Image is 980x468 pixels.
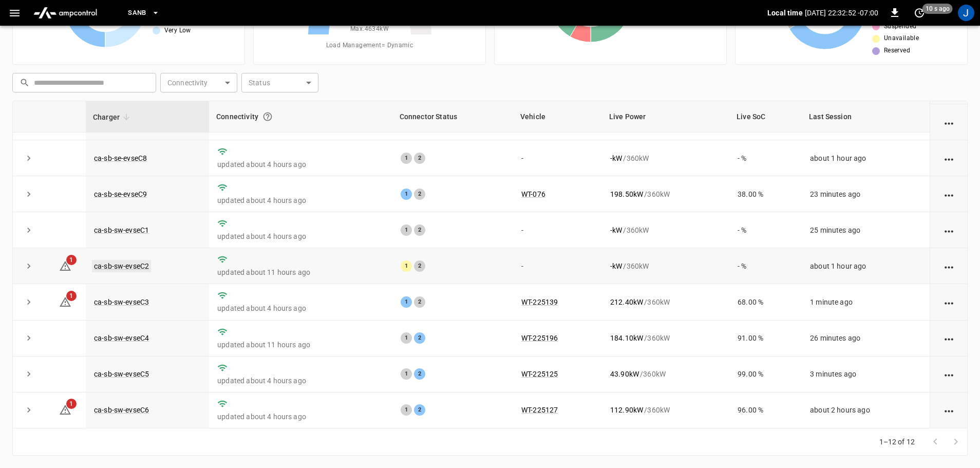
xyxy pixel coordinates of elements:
div: 2 [414,404,425,416]
span: Max. 4634 kW [350,24,389,34]
td: 3 minutes ago [802,357,930,392]
div: action cell options [943,189,955,199]
a: ca-sb-se-evseC9 [94,190,147,198]
button: expand row [21,222,36,238]
button: expand row [21,151,36,166]
div: action cell options [943,297,955,307]
td: 96.00 % [729,392,802,428]
p: 1–12 of 12 [879,437,915,447]
td: - [513,248,602,284]
td: 68.00 % [729,284,802,320]
div: action cell options [943,117,955,127]
td: - [513,140,602,176]
div: 2 [414,368,425,380]
p: - kW [610,225,622,235]
div: / 360 kW [610,261,721,271]
button: expand row [21,366,36,382]
button: expand row [21,186,36,202]
p: updated about 11 hours ago [217,267,384,277]
span: Load Management = Dynamic [326,41,413,51]
div: / 360 kW [610,189,721,199]
div: / 360 kW [610,405,721,415]
div: 2 [414,332,425,344]
a: ca-sb-sw-evseC6 [94,406,149,414]
button: expand row [21,330,36,346]
div: / 360 kW [610,369,721,379]
a: ca-sb-sw-evseC1 [94,226,149,234]
th: Live SoC [729,101,802,133]
td: about 2 hours ago [802,392,930,428]
td: 91.00 % [729,321,802,357]
button: Connection between the charger and our software. [258,107,277,126]
td: 23 minutes ago [802,176,930,212]
p: Local time [767,8,803,18]
td: about 1 hour ago [802,140,930,176]
p: 43.90 kW [610,369,639,379]
th: Connector Status [392,101,513,133]
div: profile-icon [958,5,974,21]
th: Live Power [602,101,729,133]
a: WT-225139 [521,298,558,306]
div: 1 [401,296,412,308]
a: WT-225196 [521,334,558,342]
a: WT-225127 [521,406,558,414]
td: 38.00 % [729,176,802,212]
a: 1 [59,405,71,414]
a: 1 [59,297,71,306]
div: 1 [401,189,412,200]
span: 1 [66,399,77,409]
div: 2 [414,224,425,236]
div: 1 [401,224,412,236]
span: Reserved [884,46,910,56]
a: ca-sb-sw-evseC5 [94,370,149,378]
button: expand row [21,258,36,274]
p: 198.50 kW [610,189,643,199]
th: Last Session [802,101,930,133]
div: 2 [414,153,425,164]
p: 184.10 kW [610,333,643,343]
span: 1 [66,255,77,265]
span: Unavailable [884,33,919,44]
span: SanB [128,7,146,19]
a: WT-225125 [521,370,558,378]
p: updated about 11 hours ago [217,340,384,350]
p: 112.90 kW [610,405,643,415]
div: / 360 kW [610,297,721,307]
div: action cell options [943,405,955,415]
img: ampcontrol.io logo [29,3,101,23]
p: - kW [610,261,622,271]
div: Connectivity [216,107,385,126]
div: 2 [414,260,425,272]
a: 1 [59,261,71,270]
p: updated about 4 hours ago [217,411,384,422]
div: 2 [414,296,425,308]
button: set refresh interval [911,5,928,21]
p: 212.40 kW [610,297,643,307]
button: expand row [21,294,36,310]
span: 10 s ago [922,4,953,14]
a: WT-076 [521,190,545,198]
a: ca-sb-sw-evseC2 [92,260,151,272]
div: / 360 kW [610,153,721,163]
p: [DATE] 22:32:52 -07:00 [805,8,878,18]
div: action cell options [943,225,955,235]
td: - % [729,212,802,248]
div: 1 [401,153,412,164]
div: action cell options [943,153,955,163]
button: expand row [21,402,36,418]
td: - % [729,248,802,284]
a: ca-sb-sw-evseC3 [94,298,149,306]
td: 25 minutes ago [802,212,930,248]
a: ca-sb-sw-evseC4 [94,334,149,342]
td: 1 minute ago [802,284,930,320]
th: Vehicle [513,101,602,133]
td: 99.00 % [729,357,802,392]
div: 1 [401,260,412,272]
span: Very Low [164,26,191,36]
span: Charger [93,111,133,123]
p: updated about 4 hours ago [217,303,384,313]
button: SanB [124,3,164,23]
p: - kW [610,153,622,163]
p: updated about 4 hours ago [217,376,384,386]
p: updated about 4 hours ago [217,195,384,205]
